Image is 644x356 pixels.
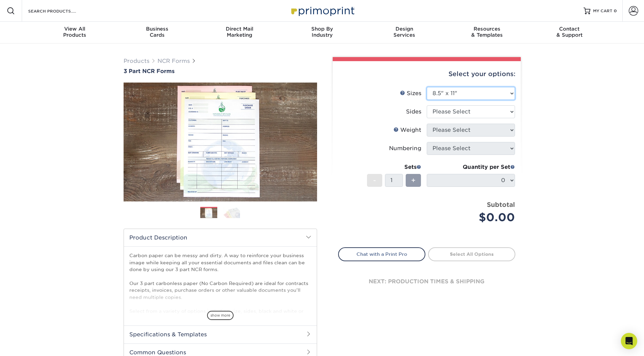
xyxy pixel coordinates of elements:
[528,26,611,38] div: & Support
[158,58,190,64] a: NCR Forms
[281,26,363,32] span: Shop By
[198,26,281,32] span: Direct Mail
[411,175,416,185] span: +
[198,22,281,43] a: Direct MailMarketing
[446,26,528,38] div: & Templates
[432,209,515,226] div: $0.00
[34,26,116,38] div: Products
[281,26,363,38] div: Industry
[338,247,425,261] a: Chat with a Print Pro
[207,311,234,320] span: show more
[400,89,421,97] div: Sizes
[393,126,421,134] div: Weight
[621,333,637,349] div: Open Intercom Messenger
[34,22,116,43] a: View AllProducts
[281,22,363,43] a: Shop ByIndustry
[487,201,515,208] strong: Subtotal
[124,229,317,246] h2: Product Description
[129,252,311,335] p: Carbon paper can be messy and dirty. A way to reinforce your business image while keeping all you...
[338,261,515,302] div: next: production times & shipping
[427,163,515,171] div: Quantity per Set
[528,26,611,32] span: Contact
[389,144,421,153] div: Numbering
[593,8,612,14] span: MY CART
[27,7,94,15] input: SEARCH PRODUCTS.....
[34,26,116,32] span: View All
[124,68,317,74] a: 3 Part NCR Forms
[373,175,376,185] span: -
[198,26,281,38] div: Marketing
[124,75,317,209] img: 3 Part NCR Forms 01
[288,3,356,18] img: Primoprint
[614,8,617,13] span: 0
[116,22,198,43] a: BusinessCards
[200,207,217,219] img: NCR Forms 01
[446,26,528,32] span: Resources
[367,163,421,171] div: Sets
[124,68,174,74] span: 3 Part NCR Forms
[446,22,528,43] a: Resources& Templates
[406,108,421,116] div: Sides
[363,26,446,32] span: Design
[528,22,611,43] a: Contact& Support
[223,207,240,218] img: NCR Forms 02
[116,26,198,32] span: Business
[116,26,198,38] div: Cards
[338,61,515,87] div: Select your options:
[363,22,446,43] a: DesignServices
[124,325,317,343] h2: Specifications & Templates
[428,247,515,261] a: Select All Options
[363,26,446,38] div: Services
[124,58,149,64] a: Products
